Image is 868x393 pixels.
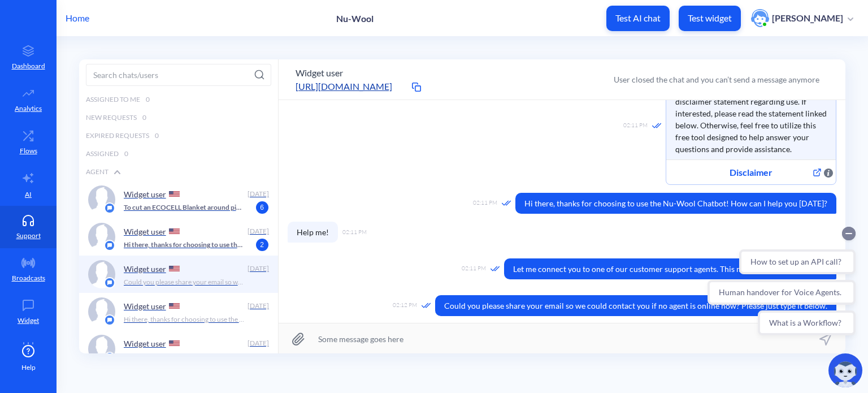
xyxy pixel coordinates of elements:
[155,131,159,141] span: 0
[124,189,166,199] p: Widget user
[473,198,497,208] span: 02:11 PM
[772,12,843,24] p: [PERSON_NAME]
[824,165,833,179] span: Web button
[751,9,769,27] img: user photo
[692,166,810,179] span: Disclaimer
[256,239,268,251] span: 2
[104,240,115,251] img: platform icon
[124,314,245,325] p: Hi there, thanks for choosing to use the Nu-Wool Chatbot! How can I help you [DATE]?
[124,149,128,159] span: 0
[435,295,836,316] span: Could you please share your email so we could contact you if no agent is online now? Please just ...
[86,64,271,86] input: Search chats/users
[79,293,278,330] a: platform iconWidget user [DATE]Hi there, thanks for choosing to use the Nu-Wool Chatbot! How can ...
[688,12,732,24] p: Test widget
[296,66,343,80] button: Widget user
[615,12,661,24] p: Test AI chat
[288,222,338,243] span: Help me!
[104,202,115,214] img: platform icon
[124,352,195,362] p: I don't know the answer.
[256,201,268,214] span: 6
[246,189,269,199] div: [DATE]
[810,165,824,180] span: Web button. Open link
[25,189,32,200] p: AI
[246,226,269,236] div: [DATE]
[623,121,648,131] span: 02:11 PM
[745,8,859,28] button: user photo[PERSON_NAME]
[124,227,166,236] p: Widget user
[12,273,45,283] p: Broadcasts
[79,163,278,181] div: Agent
[16,231,41,241] p: Support
[342,228,367,236] span: 02:11 PM
[79,256,278,293] a: platform iconWidget user [DATE]Could you please share your email so we could contact you if no ag...
[12,61,45,71] p: Dashboard
[79,127,278,145] div: Expired Requests
[4,60,152,85] button: Human handover for Voice Agents.
[104,277,115,288] img: platform icon
[169,266,180,271] img: US
[336,13,374,24] p: Nu-Wool
[21,362,36,373] span: Help
[246,264,269,274] div: [DATE]
[104,352,115,363] img: platform icon
[169,228,180,234] img: US
[666,67,836,159] span: The Nu-Wool Chatbot is powered by AI. As with all AI models, Nu-Wool offers a brief disclaimer st...
[66,11,89,25] p: Home
[142,113,146,123] span: 0
[104,314,115,326] img: platform icon
[828,353,862,387] img: copilot-icon.svg
[515,193,836,214] span: Hi there, thanks for choosing to use the Nu-Wool Chatbot! How can I help you [DATE]?
[79,145,278,163] div: Assigned
[124,264,166,274] p: Widget user
[246,338,269,348] div: [DATE]
[124,240,245,250] p: Hi there, thanks for choosing to use the Nu-Wool Chatbot! How can I help you [DATE]?
[296,80,409,93] a: [URL][DOMAIN_NAME]
[54,90,152,115] button: What is a Workflow?
[124,202,245,213] p: To cut an ECOCELL Blanket around pipes, follow these steps: 1. Measure : - Carefully measure the ...
[18,316,39,326] p: Widget
[124,277,245,287] p: Could you please share your email so we could contact you if no agent is online now? Please just ...
[138,7,152,20] button: Collapse conversation starters
[393,301,417,310] span: 02:12 PM
[169,340,180,346] img: US
[679,6,741,31] button: Test widget
[124,339,166,348] p: Widget user
[79,181,278,218] a: platform iconWidget user [DATE]To cut an ECOCELL Blanket around pipes, follow these steps: 1.Meas...
[246,301,269,311] div: [DATE]
[79,330,278,368] a: platform iconWidget user [DATE]I don't know the answer.
[169,191,180,197] img: US
[504,258,836,279] span: Let me connect you to one of our customer support agents. This may take a few moments...
[36,29,152,54] button: How to set up an API call?
[79,109,278,127] div: New Requests
[79,90,278,109] div: Assigned to me
[169,303,180,309] img: US
[614,74,819,85] div: User closed the chat and you can’t send a message anymore
[15,103,42,114] p: Analytics
[79,218,278,256] a: platform iconWidget user [DATE]Hi there, thanks for choosing to use the Nu-Wool Chatbot! How can ...
[20,146,37,156] p: Flows
[124,301,166,311] p: Widget user
[279,323,845,354] input: Some message goes here
[146,94,150,105] span: 0
[606,6,670,31] button: Test AI chat
[462,264,486,274] span: 02:11 PM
